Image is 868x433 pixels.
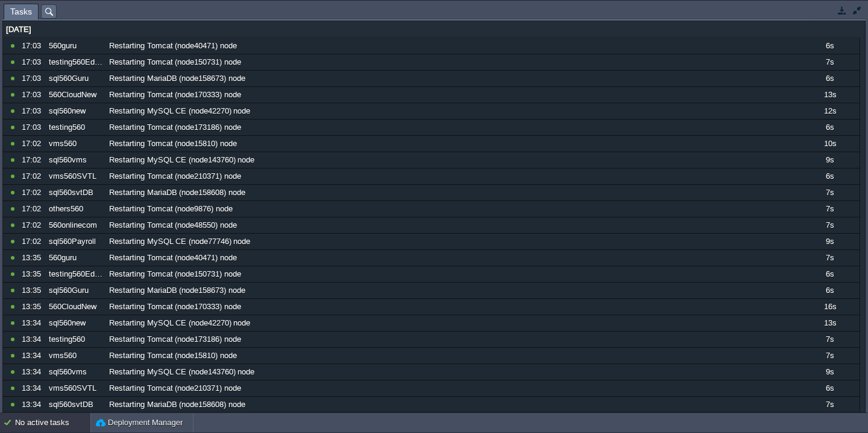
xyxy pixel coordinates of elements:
[800,120,859,135] div: 6s
[800,103,859,119] div: 12s
[109,187,245,198] span: Restarting MariaDB (node158608) node
[22,201,45,217] div: 17:02
[109,122,241,133] span: Restarting Tomcat (node173186) node
[800,185,859,200] div: 7s
[800,364,859,380] div: 9s
[46,103,105,119] div: sql560new
[109,399,245,410] span: Restarting MariaDB (node158608) node
[800,54,859,70] div: 7s
[22,348,45,364] div: 13:34
[109,285,245,296] span: Restarting MariaDB (node158673) node
[22,38,45,54] div: 17:03
[22,168,45,184] div: 17:02
[800,136,859,152] div: 10s
[46,168,105,184] div: vms560SVTL
[46,201,105,217] div: others560
[109,236,250,247] span: Restarting MySQL CE (node77746) node
[109,301,241,312] span: Restarting Tomcat (node170333) node
[800,38,859,54] div: 6s
[22,87,45,103] div: 17:03
[800,87,859,103] div: 13s
[800,332,859,347] div: 7s
[109,155,254,165] span: Restarting MySQL CE (node143760) node
[109,40,237,51] span: Restarting Tomcat (node40471) node
[800,283,859,298] div: 6s
[109,220,237,231] span: Restarting Tomcat (node48550) node
[22,185,45,200] div: 17:02
[800,348,859,364] div: 7s
[800,397,859,412] div: 7s
[46,54,105,70] div: testing560EduBee
[109,383,241,394] span: Restarting Tomcat (node210371) node
[22,283,45,298] div: 13:35
[46,120,105,135] div: testing560
[109,269,241,280] span: Restarting Tomcat (node150731) node
[46,380,105,396] div: vms560SVTL
[46,87,105,103] div: 560CloudNew
[46,332,105,347] div: testing560
[800,380,859,396] div: 6s
[800,217,859,233] div: 7s
[800,266,859,282] div: 6s
[22,299,45,315] div: 13:35
[22,103,45,119] div: 17:03
[109,334,241,345] span: Restarting Tomcat (node173186) node
[22,315,45,331] div: 13:34
[22,234,45,249] div: 17:02
[22,120,45,135] div: 17:03
[109,204,233,214] span: Restarting Tomcat (node9876) node
[46,364,105,380] div: sql560vms
[109,73,245,84] span: Restarting MariaDB (node158673) node
[46,152,105,168] div: sql560vms
[109,138,237,149] span: Restarting Tomcat (node15810) node
[96,417,183,429] button: Deployment Manager
[109,252,237,263] span: Restarting Tomcat (node40471) node
[109,350,237,361] span: Restarting Tomcat (node15810) node
[109,318,250,329] span: Restarting MySQL CE (node42270) node
[46,283,105,298] div: sql560Guru
[109,57,241,68] span: Restarting Tomcat (node150731) node
[109,171,241,182] span: Restarting Tomcat (node210371) node
[3,22,860,37] div: [DATE]
[46,234,105,249] div: sql560Payroll
[800,250,859,266] div: 7s
[46,299,105,315] div: 560CloudNew
[46,315,105,331] div: sql560new
[46,38,105,54] div: 560guru
[800,71,859,86] div: 6s
[109,89,241,100] span: Restarting Tomcat (node170333) node
[22,397,45,412] div: 13:34
[800,168,859,184] div: 6s
[46,71,105,86] div: sql560Guru
[22,266,45,282] div: 13:35
[22,152,45,168] div: 17:02
[22,250,45,266] div: 13:35
[15,413,90,432] div: No active tasks
[46,185,105,200] div: sql560svtDB
[22,364,45,380] div: 13:34
[22,136,45,152] div: 17:02
[46,217,105,233] div: 560onlinecom
[22,71,45,86] div: 17:03
[800,152,859,168] div: 9s
[46,397,105,412] div: sql560svtDB
[109,106,250,117] span: Restarting MySQL CE (node42270) node
[10,4,32,19] span: Tasks
[800,201,859,217] div: 7s
[800,315,859,331] div: 13s
[46,348,105,364] div: vms560
[22,54,45,70] div: 17:03
[22,380,45,396] div: 13:34
[22,332,45,347] div: 13:34
[109,367,254,377] span: Restarting MySQL CE (node143760) node
[46,250,105,266] div: 560guru
[46,136,105,152] div: vms560
[800,299,859,315] div: 16s
[800,234,859,249] div: 9s
[46,266,105,282] div: testing560EduBee
[22,217,45,233] div: 17:02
